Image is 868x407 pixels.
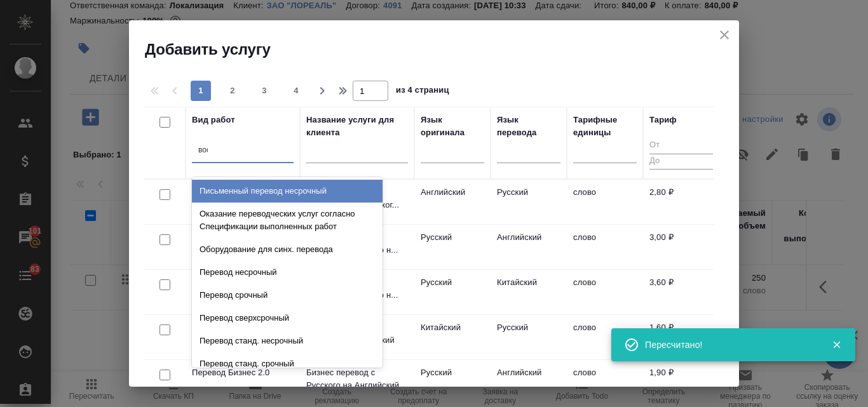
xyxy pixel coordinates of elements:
[414,225,491,269] td: Русский
[145,39,739,60] h2: Добавить услугу
[643,270,719,314] td: 3,60 ₽
[254,81,275,101] button: 3
[421,114,484,139] div: Язык оригинала
[192,238,383,261] div: Оборудование для синх. перевода
[643,180,719,224] td: 2,80 ₽
[414,360,491,404] td: Русский
[192,366,294,379] p: Перевод Бизнес 2.0
[222,81,243,101] button: 2
[222,84,243,97] span: 2
[573,114,637,139] div: Тарифные единицы
[567,180,643,224] td: слово
[192,203,383,238] div: Оказание переводческих услуг согласно Спецификации выполненных работ
[306,114,408,139] div: Название услуги для клиента
[192,330,383,352] div: Перевод станд. несрочный
[645,338,813,351] div: Пересчитано!
[567,315,643,359] td: слово
[649,138,713,154] input: От
[715,25,734,44] button: close
[192,180,383,203] div: Письменный перевод несрочный
[491,180,567,224] td: Русский
[306,366,408,392] p: Бизнес перевод c Русского на Английский
[414,315,491,359] td: Китайский
[643,315,719,359] td: 1,60 ₽
[491,360,567,404] td: Английский
[491,225,567,269] td: Английский
[396,83,449,101] span: из 4 страниц
[192,352,383,375] div: Перевод станд. срочный
[192,307,383,330] div: Перевод сверхсрочный
[254,84,275,97] span: 3
[414,180,491,224] td: Английский
[497,114,560,139] div: Язык перевода
[192,261,383,284] div: Перевод несрочный
[649,154,713,170] input: До
[567,360,643,404] td: слово
[286,84,306,97] span: 4
[414,270,491,314] td: Русский
[192,284,383,307] div: Перевод срочный
[567,270,643,314] td: слово
[649,114,677,126] div: Тариф
[286,81,306,101] button: 4
[491,315,567,359] td: Русский
[824,339,850,350] button: Закрыть
[491,270,567,314] td: Китайский
[192,114,235,126] div: Вид работ
[567,225,643,269] td: слово
[643,225,719,269] td: 3,00 ₽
